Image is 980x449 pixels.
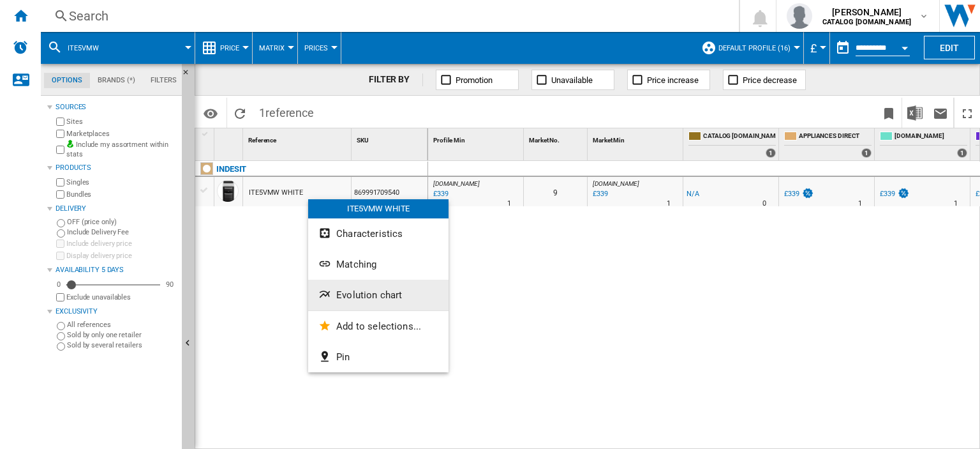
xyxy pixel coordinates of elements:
button: Add to selections... [308,311,449,342]
span: Add to selections... [336,321,421,332]
div: ITE5VMW WHITE [308,199,449,218]
span: Characteristics [336,228,403,240]
button: Characteristics [308,218,449,249]
span: Matching [336,259,376,270]
span: Evolution chart [336,289,402,301]
button: Matching [308,249,449,280]
span: Pin [336,351,350,363]
button: Pin... [308,342,449,372]
button: Evolution chart [308,280,449,310]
